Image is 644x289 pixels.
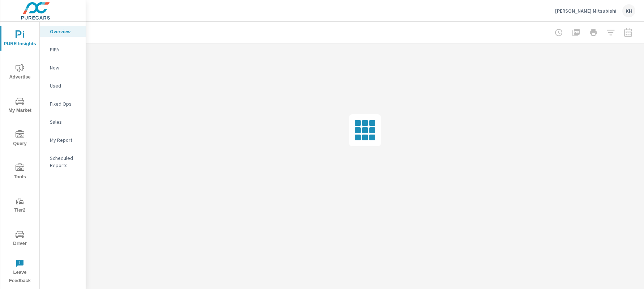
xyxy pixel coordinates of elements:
[40,62,86,73] div: New
[40,153,86,171] div: Scheduled Reports
[40,98,86,109] div: Fixed Ops
[3,130,37,148] span: Query
[3,197,37,214] span: Tier2
[50,100,80,107] p: Fixed Ops
[622,4,635,17] div: KH
[50,118,80,126] p: Sales
[3,259,37,285] span: Leave Feedback
[40,44,86,55] div: PIPA
[50,46,80,53] p: PIPA
[50,28,80,35] p: Overview
[3,163,37,181] span: Tools
[555,8,617,14] p: [PERSON_NAME] Mitsubishi
[40,116,86,127] div: Sales
[3,230,37,248] span: Driver
[40,80,86,91] div: Used
[50,136,80,144] p: My Report
[50,64,80,71] p: New
[3,30,37,48] span: PURE Insights
[40,135,86,145] div: My Report
[40,26,86,37] div: Overview
[50,154,80,169] p: Scheduled Reports
[3,64,37,81] span: Advertise
[50,82,80,89] p: Used
[3,97,37,115] span: My Market
[0,22,39,288] div: nav menu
